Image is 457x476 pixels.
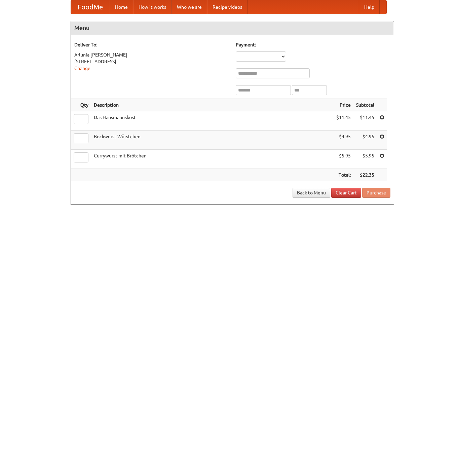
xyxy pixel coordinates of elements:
[334,150,353,169] td: $5.95
[353,99,377,111] th: Subtotal
[334,99,353,111] th: Price
[353,131,377,150] td: $4.95
[207,0,247,14] a: Recipe videos
[353,150,377,169] td: $5.95
[110,0,133,14] a: Home
[71,21,394,35] h4: Menu
[334,111,353,131] td: $11.45
[334,131,353,150] td: $4.95
[133,0,172,14] a: How it works
[353,111,377,131] td: $11.45
[74,41,229,48] h5: Deliver To:
[353,169,377,181] th: $22.35
[236,41,390,48] h5: Payment:
[293,188,330,198] a: Back to Menu
[334,169,353,181] th: Total:
[362,188,390,198] button: Purchase
[91,99,334,111] th: Description
[91,131,334,150] td: Bockwurst Würstchen
[74,51,229,58] div: Arlunia [PERSON_NAME]
[91,111,334,131] td: Das Hausmannskost
[331,188,361,198] a: Clear Cart
[359,0,380,14] a: Help
[71,99,91,111] th: Qty
[74,66,90,71] a: Change
[172,0,207,14] a: Who we are
[71,0,110,14] a: FoodMe
[74,58,229,65] div: [STREET_ADDRESS]
[91,150,334,169] td: Currywurst mit Brötchen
